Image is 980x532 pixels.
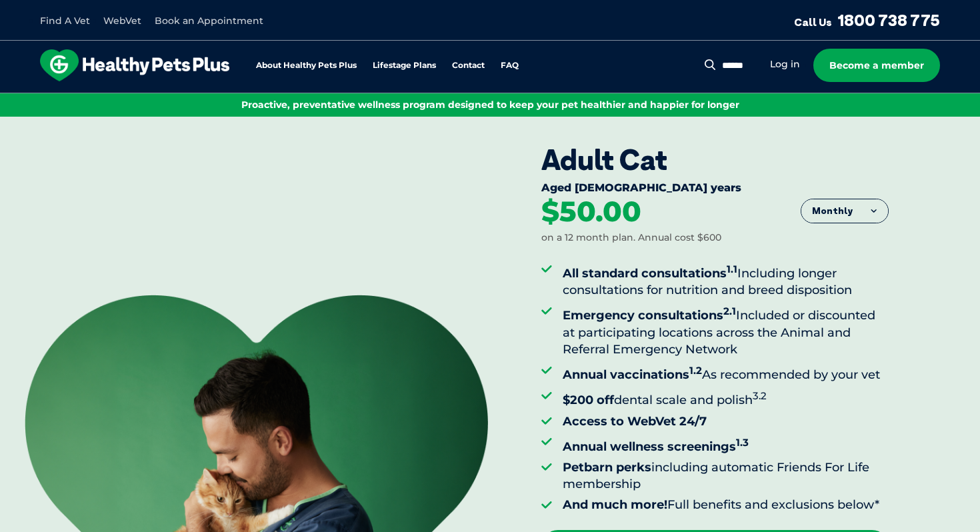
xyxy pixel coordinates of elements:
div: Aged [DEMOGRAPHIC_DATA] years [541,181,889,197]
li: Full benefits and exclusions below* [563,497,889,513]
button: Search [702,58,719,71]
img: hpp-logo [40,49,229,81]
a: Book an Appointment [155,15,263,27]
sup: 2.1 [723,305,736,317]
li: Included or discounted at participating locations across the Animal and Referral Emergency Network [563,303,889,358]
a: Find A Vet [40,15,90,27]
strong: Annual wellness screenings [563,439,749,454]
a: Call Us1800 738 775 [794,10,940,30]
li: including automatic Friends For Life membership [563,459,889,493]
sup: 1.2 [689,364,702,377]
div: on a 12 month plan. Annual cost $600 [541,231,721,245]
sup: 1.1 [727,263,737,275]
strong: Annual vaccinations [563,367,702,382]
strong: Petbarn perks [563,460,651,475]
a: Log in [770,58,800,71]
strong: All standard consultations [563,266,737,281]
a: About Healthy Pets Plus [256,61,357,70]
a: Contact [452,61,485,70]
sup: 3.2 [753,389,767,402]
strong: Access to WebVet 24/7 [563,414,707,429]
span: Proactive, preventative wellness program designed to keep your pet healthier and happier for longer [241,99,739,111]
li: Including longer consultations for nutrition and breed disposition [563,261,889,299]
sup: 1.3 [736,436,749,449]
strong: Emergency consultations [563,308,736,323]
a: Become a member [813,49,940,82]
a: FAQ [501,61,519,70]
div: Adult Cat [541,143,889,177]
a: WebVet [103,15,141,27]
span: Call Us [794,15,832,29]
strong: And much more! [563,497,667,512]
strong: $200 off [563,393,614,407]
a: Lifestage Plans [373,61,436,70]
button: Monthly [801,199,888,223]
li: dental scale and polish [563,387,889,409]
div: $50.00 [541,197,641,227]
li: As recommended by your vet [563,362,889,383]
